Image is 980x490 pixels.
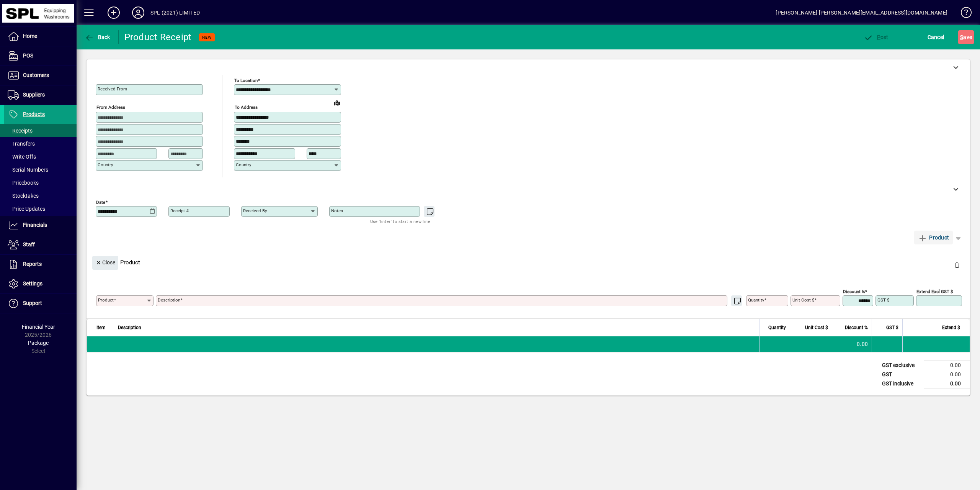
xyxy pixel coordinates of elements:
a: Suppliers [4,85,77,105]
span: Financial Year [22,324,55,330]
a: View on map [331,97,343,109]
span: Reports [23,261,42,267]
button: Close [92,256,118,270]
mat-label: Date [96,199,105,205]
button: Post [862,30,890,44]
td: 0.00 [924,370,970,379]
span: Support [23,300,42,306]
mat-label: Product [98,297,114,303]
a: Receipts [4,124,77,137]
mat-label: Received From [98,86,127,92]
span: Home [23,33,37,39]
div: Product [87,248,970,276]
span: Write Offs [8,154,36,160]
a: Support [4,294,77,313]
span: ost [864,34,889,40]
a: Price Updates [4,202,77,215]
span: Item [96,323,106,332]
mat-label: Country [98,162,113,167]
span: Settings [23,280,42,287]
span: Description [118,323,141,332]
div: [PERSON_NAME] [PERSON_NAME][EMAIL_ADDRESS][DOMAIN_NAME] [776,7,947,19]
a: Financials [4,216,77,235]
td: 0.00 [832,336,872,352]
mat-label: Description [158,297,180,303]
span: Close [95,256,115,269]
app-page-header-button: Back [77,30,119,44]
span: Quantity [768,323,786,332]
a: Reports [4,255,77,274]
button: Profile [126,6,150,20]
span: NEW [202,35,212,40]
span: P [877,34,880,40]
mat-label: Country [236,162,251,167]
span: Unit Cost $ [805,323,828,332]
span: Discount % [845,323,868,332]
span: Cancel [928,31,944,43]
button: Back [83,30,112,44]
mat-label: GST $ [877,297,889,303]
span: Package [28,340,49,346]
a: Stocktakes [4,189,77,202]
a: Write Offs [4,150,77,163]
span: Staff [23,241,35,247]
span: Back [85,34,110,40]
span: Suppliers [23,92,45,98]
button: Delete [948,256,966,274]
div: SPL (2021) LIMITED [150,7,200,19]
a: Transfers [4,137,77,150]
a: Customers [4,66,77,85]
span: Serial Numbers [8,167,48,173]
button: Add [101,6,126,20]
button: Save [958,30,974,44]
span: ave [960,31,972,43]
a: Pricebooks [4,176,77,189]
td: 0.00 [924,361,970,370]
mat-label: Extend excl GST $ [916,288,953,294]
mat-label: Receipt # [170,208,189,213]
span: Transfers [8,141,35,147]
a: Home [4,27,77,46]
td: GST exclusive [878,361,924,370]
mat-label: Notes [331,208,343,213]
mat-label: Unit Cost $ [792,297,814,303]
span: Receipts [8,128,33,134]
span: S [960,34,963,40]
app-page-header-button: Close [90,259,120,265]
a: Settings [4,274,77,293]
app-page-header-button: Delete [948,261,966,268]
span: Financials [23,222,47,228]
td: GST inclusive [878,379,924,388]
mat-label: Quantity [748,297,764,303]
mat-label: To location [234,78,258,83]
span: Price Updates [8,206,45,212]
div: Product Receipt [124,31,192,43]
a: Knowledge Base [955,2,970,26]
mat-label: Discount % [843,288,865,294]
td: 0.00 [924,379,970,388]
span: Extend $ [942,323,960,332]
span: Pricebooks [8,180,39,186]
span: Stocktakes [8,193,39,199]
button: Cancel [926,30,946,44]
td: GST [878,370,924,379]
span: GST $ [886,323,898,332]
span: Products [23,111,45,117]
span: POS [23,52,33,59]
mat-label: Received by [243,208,267,213]
span: Customers [23,72,49,78]
a: Serial Numbers [4,163,77,176]
mat-hint: Use 'Enter' to start a new line [370,217,430,226]
a: Staff [4,235,77,254]
a: POS [4,46,77,66]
